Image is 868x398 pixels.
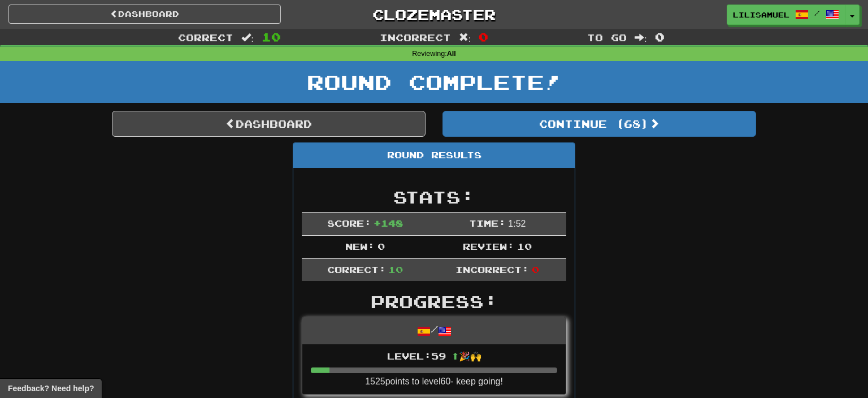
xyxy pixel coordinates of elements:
span: Incorrect [380,32,451,43]
span: 10 [517,241,532,252]
span: 1 : 52 [508,219,526,228]
a: lilisamuel / [727,5,845,25]
span: lilisamuel [733,10,789,20]
span: ⬆🎉🙌 [446,351,481,361]
span: 0 [655,30,665,44]
span: To go [587,32,627,43]
button: Continue (68) [442,111,756,137]
strong: All [447,50,456,58]
li: 1525 points to level 60 - keep going! [302,344,566,395]
a: Clozemaster [298,5,570,24]
span: : [241,33,254,42]
span: : [459,33,471,42]
span: 0 [479,30,488,44]
h1: Round Complete! [4,71,864,93]
span: : [635,33,647,42]
span: Incorrect: [455,264,529,275]
a: Dashboard [112,111,426,137]
span: / [814,9,820,17]
span: 0 [532,264,539,275]
span: Review: [463,241,514,252]
span: New: [345,241,375,252]
div: / [302,317,566,344]
span: Correct: [327,264,386,275]
span: Level: 59 [387,351,481,361]
span: Score: [327,218,371,228]
h2: Stats: [302,188,566,206]
h2: Progress: [302,292,566,311]
span: 10 [388,264,403,275]
span: 10 [262,30,281,44]
span: Time: [469,218,506,228]
a: Dashboard [8,5,281,24]
div: Round Results [293,143,575,168]
span: + 148 [374,218,403,228]
span: 0 [377,241,385,252]
span: Open feedback widget [8,383,94,394]
span: Correct [178,32,233,43]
